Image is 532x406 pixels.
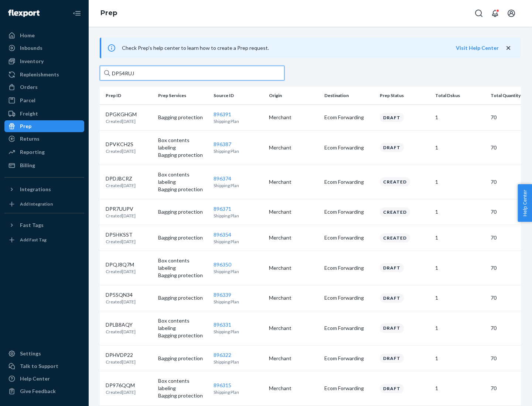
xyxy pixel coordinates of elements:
[4,55,84,67] a: Inventory
[380,233,410,242] div: Created
[456,44,499,52] button: Visit Help Center
[214,175,231,182] a: 896374
[435,178,485,186] p: 1
[158,114,208,121] p: Bagging protection
[214,182,263,189] p: Shipping Plan
[20,58,44,65] div: Inventory
[106,231,136,238] p: DP5HKSST
[106,382,136,389] p: DP976QQM
[158,186,208,193] p: Bagging protection
[106,351,136,359] p: DPHVDP22
[324,114,374,121] p: Ecom Forwarding
[380,177,410,186] div: Created
[269,234,318,241] p: Merchant
[214,359,263,365] p: Shipping Plan
[435,324,485,332] p: 1
[4,373,84,385] a: Help Center
[435,264,485,272] p: 1
[432,87,488,104] th: Total Dskus
[4,146,84,158] a: Reporting
[435,385,485,392] p: 1
[435,294,485,302] p: 1
[106,268,136,275] p: Created [DATE]
[380,293,404,303] div: Draft
[106,321,136,328] p: DPLB8AQY
[4,30,84,41] a: Home
[4,120,84,132] a: Prep
[380,207,410,217] div: Created
[106,261,136,268] p: DPQJ8Q7M
[214,321,231,328] a: 896331
[380,323,404,333] div: Draft
[269,264,318,272] p: Merchant
[269,114,318,121] p: Merchant
[269,385,318,392] p: Merchant
[211,87,266,104] th: Source ID
[4,81,84,93] a: Orders
[20,71,59,78] div: Replenishments
[20,148,45,156] div: Reporting
[321,87,377,104] th: Destination
[4,69,84,80] a: Replenishments
[158,151,208,159] p: Bagging protection
[158,294,208,302] p: Bagging protection
[8,10,40,17] img: Flexport logo
[4,219,84,231] button: Fast Tags
[269,208,318,216] p: Merchant
[377,87,432,104] th: Prep Status
[20,186,51,193] div: Integrations
[20,350,41,357] div: Settings
[324,264,374,272] p: Ecom Forwarding
[324,178,374,186] p: Ecom Forwarding
[20,110,38,117] div: Freight
[158,234,208,241] p: Bagging protection
[435,144,485,151] p: 1
[4,108,84,120] a: Freight
[158,208,208,216] p: Bagging protection
[20,375,50,382] div: Help Center
[214,328,263,335] p: Shipping Plan
[158,272,208,279] p: Bagging protection
[380,143,404,152] div: Draft
[324,385,374,392] p: Ecom Forwarding
[158,171,208,186] p: Box contents labeling
[269,294,318,302] p: Merchant
[214,389,263,395] p: Shipping Plan
[20,388,56,395] div: Give Feedback
[435,114,485,121] p: 1
[106,148,136,154] p: Created [DATE]
[106,299,136,305] p: Created [DATE]
[100,9,117,17] a: Prep
[4,159,84,171] a: Billing
[158,377,208,392] p: Box contents labeling
[20,162,35,169] div: Billing
[106,182,136,189] p: Created [DATE]
[106,238,136,245] p: Created [DATE]
[20,135,40,142] div: Returns
[69,6,84,21] button: Close Navigation
[269,144,318,151] p: Merchant
[380,384,404,393] div: Draft
[106,359,136,365] p: Created [DATE]
[158,137,208,151] p: Box contents labeling
[324,234,374,241] p: Ecom Forwarding
[158,257,208,272] p: Box contents labeling
[214,261,231,268] a: 896350
[4,234,84,246] a: Add Fast Tag
[106,141,136,148] p: DPVKCH2S
[214,268,263,275] p: Shipping Plan
[324,355,374,362] p: Ecom Forwarding
[106,111,137,118] p: DPGKGHGM
[324,294,374,302] p: Ecom Forwarding
[4,198,84,210] a: Add Integration
[106,328,136,335] p: Created [DATE]
[20,44,42,52] div: Inbounds
[122,45,269,51] span: Check Prep's help center to learn how to create a Prep request.
[106,291,136,299] p: DP5SQN34
[214,148,263,154] p: Shipping Plan
[269,324,318,332] p: Merchant
[324,144,374,151] p: Ecom Forwarding
[158,392,208,399] p: Bagging protection
[214,382,231,388] a: 896315
[100,87,155,104] th: Prep ID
